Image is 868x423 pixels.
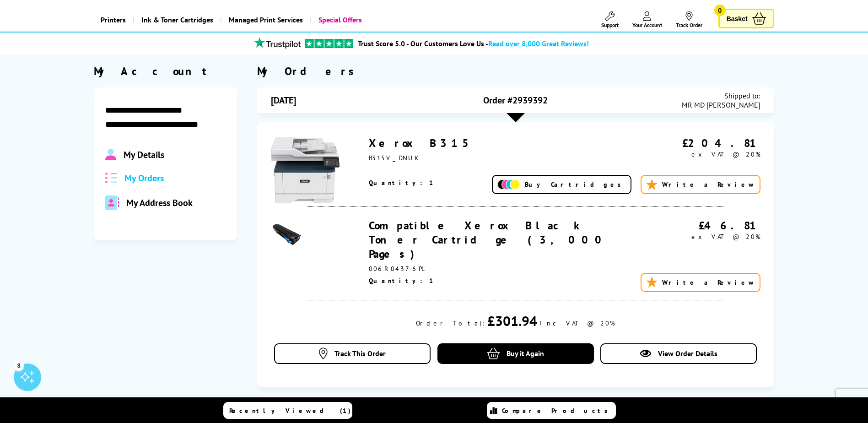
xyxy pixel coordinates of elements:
div: Order Total: [416,319,485,327]
span: Read over 8,000 Great Reviews! [488,39,589,48]
span: Support [601,22,619,28]
img: Profile.svg [105,149,116,161]
span: Track This Order [334,349,386,358]
div: My Account [94,64,237,78]
img: Xerox B315 [271,136,340,205]
span: Quantity: 1 [369,277,435,285]
div: £46.81 [643,218,760,233]
span: Order #2939392 [483,94,548,106]
a: Basket 0 [718,9,774,28]
img: all-order.svg [105,173,117,183]
span: View Order Details [658,349,717,358]
span: Write a Review [662,278,755,287]
img: Compatible Xerox Black Toner Cartridge (3,000 Pages) [271,218,303,250]
span: 0 [714,5,726,16]
div: £301.94 [487,312,537,330]
a: Ink & Toner Cartridges [133,8,220,32]
a: View Order Details [600,343,757,364]
a: Managed Print Services [220,8,310,32]
a: Buy it Again [437,343,594,364]
div: My Orders [257,64,774,78]
div: 3 [14,360,24,370]
img: trustpilot rating [305,39,353,48]
a: Compatible Xerox Black Toner Cartridge (3,000 Pages) [369,218,608,261]
span: Your Account [632,22,662,28]
span: MR MD [PERSON_NAME] [682,100,760,109]
span: Buy it Again [507,349,544,358]
span: Write a Review [662,180,755,189]
a: Xerox B315 [369,136,476,150]
span: Shipped to: [682,91,760,100]
a: Support [601,11,619,28]
img: trustpilot rating [250,37,305,49]
span: My Details [124,149,164,161]
span: Recently Viewed (1) [229,407,351,415]
a: Write a Review [641,175,760,194]
div: ex VAT @ 20% [643,150,760,158]
a: Recently Viewed (1) [223,402,352,419]
img: Add Cartridges [497,179,520,190]
img: address-book-duotone-solid.svg [105,195,119,210]
span: Ink & Toner Cartridges [141,8,213,32]
a: Your Account [632,11,662,28]
span: Basket [727,12,748,25]
span: Compare Products [502,407,613,415]
a: Printers [94,8,133,32]
a: Special Offers [310,8,369,32]
div: £204.81 [643,136,760,150]
a: Write a Review [641,273,760,292]
a: Compare Products [487,402,616,419]
span: Quantity: 1 [369,179,435,187]
a: Trust Score 5.0 - Our Customers Love Us -Read over 8,000 Great Reviews! [358,39,589,48]
span: My Orders [124,172,164,184]
div: ex VAT @ 20% [643,233,760,241]
div: 006R04376PL [369,265,643,273]
div: inc VAT @ 20% [539,319,615,327]
span: My Address Book [126,197,193,209]
a: Track Order [676,11,702,28]
span: Buy Cartridges [525,180,626,189]
span: [DATE] [271,94,296,106]
div: B315V_DNIUK [369,154,643,162]
a: Buy Cartridges [492,175,631,194]
a: Track This Order [274,343,431,364]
